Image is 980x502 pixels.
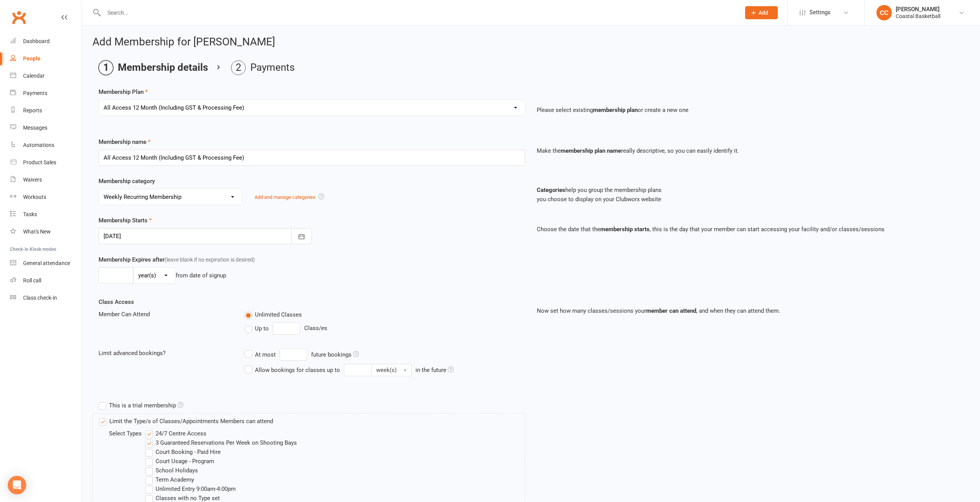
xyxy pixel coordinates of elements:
a: Payments [10,85,81,102]
a: General attendance kiosk mode [10,255,81,272]
div: in the future [415,365,454,375]
div: Automations [23,142,54,148]
a: Calendar [10,67,81,85]
div: Waivers [23,177,42,183]
input: Search... [102,7,735,18]
div: [PERSON_NAME] [896,6,940,13]
span: Up to [255,324,269,332]
input: Enter membership name [99,150,525,166]
div: Limit advanced bookings? [93,349,239,358]
div: Class/es [245,322,525,335]
a: What's New [10,223,81,240]
div: Coastal Basketball [896,13,940,20]
button: Allow bookings for classes up to in the future [371,364,412,376]
strong: member can attend [646,307,696,314]
strong: membership starts [600,226,650,233]
a: People [10,50,81,67]
span: Unlimited Classes [255,310,302,318]
span: week(s) [376,367,397,374]
h2: Add Membership for [PERSON_NAME] [92,36,969,48]
a: Waivers [10,171,81,188]
div: Select Types [109,429,155,438]
label: 3 Guaranteed Reservations Per Week on Shooting Bays [145,438,297,447]
div: Product Sales [23,159,56,165]
button: Add [745,6,778,19]
a: Workouts [10,188,81,206]
p: help you group the membership plans you choose to display on your Clubworx website [537,185,963,204]
label: Membership category [99,177,155,186]
p: Please select existing or create a new one [537,105,963,115]
label: School Holidays [145,466,198,475]
input: Allow bookings for classes up to week(s) in the future [344,364,372,376]
p: Now set how many classes/sessions your , and when they can attend them. [537,306,963,315]
div: Reports [23,107,42,113]
div: Calendar [23,73,45,79]
label: Membership Starts [99,216,152,225]
div: CC [876,5,892,20]
input: At mostfuture bookings [280,349,307,361]
div: Class check-in [23,295,57,301]
strong: membership plan name [561,147,621,154]
label: This is a trial membership [99,401,183,410]
label: Membership Expires after [99,255,255,264]
label: Limit the Type/s of Classes/Appointments Members can attend [99,417,273,426]
li: Membership details [99,60,208,75]
label: Membership Plan [99,87,148,97]
a: Product Sales [10,154,81,171]
a: Tasks [10,206,81,223]
p: Make the really descriptive, so you can easily identify it. [537,146,963,155]
div: People [23,55,40,62]
div: from date of signup [176,271,226,280]
label: Term Academy [145,475,194,484]
strong: Categories [537,187,565,193]
div: Open Intercom Messenger [8,476,26,494]
strong: membership plan [593,107,638,113]
div: What's New [23,228,51,235]
label: Court Booking - Paid Hire [145,447,221,457]
div: General attendance [23,260,70,266]
a: Class kiosk mode [10,289,81,307]
a: Dashboard [10,33,81,50]
span: (leave blank if no expiration is desired) [164,257,255,263]
div: Tasks [23,211,37,217]
label: Court Usage - Program [145,457,214,466]
li: Payments [231,60,295,75]
a: Add and manage categories [255,194,315,200]
div: Allow bookings for classes up to [255,365,340,375]
p: Choose the date that the , this is the day that your member can start accessing your facility and... [537,225,963,234]
div: future bookings [311,350,359,359]
a: Messages [10,119,81,137]
div: Dashboard [23,38,50,44]
div: Messages [23,125,47,131]
div: Roll call [23,277,41,284]
label: Unlimited Entry 9:00am-4:00pm [145,484,236,494]
a: Reports [10,102,81,119]
div: Member Can Attend [93,310,239,319]
label: Class Access [99,297,134,307]
label: Membership name [99,137,151,147]
span: Settings [809,4,831,21]
a: Roll call [10,272,81,289]
div: Workouts [23,194,46,200]
a: Automations [10,137,81,154]
a: Clubworx [9,8,28,27]
div: Payments [23,90,47,96]
label: 24/7 Centre Access [145,429,206,438]
span: Add [759,10,768,16]
div: At most [255,350,276,359]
